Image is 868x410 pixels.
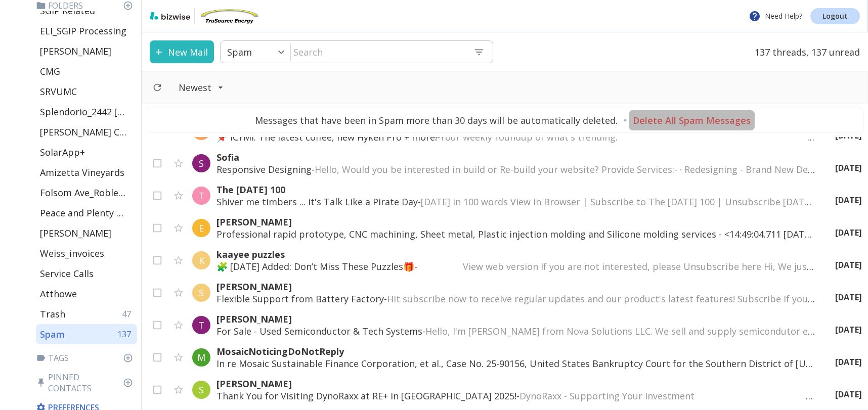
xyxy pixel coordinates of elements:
p: [PERSON_NAME] [216,216,815,228]
div: Spam137 [36,324,137,344]
p: The [DATE] 100 [216,184,815,196]
p: Folsom Ave_Robleto [40,187,127,199]
div: CMG [36,61,137,81]
div: Splendorio_2442 [GEOGRAPHIC_DATA] [36,102,137,122]
div: [PERSON_NAME] [36,223,137,243]
div: Peace and Plenty Farms [36,203,137,223]
p: Spam [227,46,252,58]
p: SolarApp+ [40,146,85,158]
p: S [199,157,204,169]
p: [PERSON_NAME] [40,227,111,239]
p: Splendorio_2442 [GEOGRAPHIC_DATA] [40,106,127,118]
p: 137 threads, 137 unread [749,40,860,63]
p: [DATE] [835,195,862,206]
p: For Sale - Used Semiconductor & Tech Systems - [216,325,815,337]
img: bizwise [150,12,190,20]
p: T [198,319,204,331]
p: T [198,190,204,202]
p: Sofia [216,151,815,163]
p: Responsive Designing - [216,163,815,175]
div: Service Calls [36,263,137,284]
p: [DATE] [835,259,862,270]
div: ELI_SGIP Processing [36,21,137,41]
p: Thank You for Visiting DynoRaxx at RE+ in [GEOGRAPHIC_DATA] 2025! - [216,390,815,402]
div: Folsom Ave_Robleto [36,183,137,203]
p: Pinned Contacts [36,372,137,394]
p: [PERSON_NAME] [40,45,111,57]
button: Filter [168,76,234,99]
p: Amizetta Vineyards [40,166,124,178]
p: Peace and Plenty Farms [40,207,127,219]
p: ELI_SGIP Processing [40,25,126,37]
p: Spam [40,328,65,340]
p: CMG [40,65,60,77]
p: S [199,287,204,299]
p: 137 [117,329,135,340]
button: New Mail [150,40,214,63]
p: 📌 ICYMI: The latest coffee, new Hyken Pro + more! - [216,131,815,143]
div: SRVUMC [36,81,137,102]
div: Atthowe [36,284,137,304]
input: Search [291,41,465,62]
p: [PERSON_NAME] [216,378,815,390]
p: Delete All Spam Messages [633,114,751,126]
p: M [197,351,205,363]
p: SRVUMC [40,85,77,98]
p: Trash [40,308,65,320]
p: 47 [122,308,135,320]
div: [PERSON_NAME] [36,41,137,61]
p: In re Mosaic Sustainable Finance Corporation, et al., Case No. 25-90156, United States Bankruptcy... [216,357,815,370]
div: Amizetta Vineyards [36,162,137,183]
p: [DATE] [835,227,862,238]
p: [DATE] [835,292,862,303]
p: Atthowe [40,288,77,300]
p: kaayee puzzles [216,248,815,260]
p: S [199,384,204,396]
p: MosaicNoticingDoNotReply [216,345,815,357]
p: Flexible Support from Battery Factory - [216,293,815,305]
p: 🧩 [DATE] Added: Don’t Miss These Puzzles🎁 - [216,260,815,272]
p: Logout [822,13,848,20]
a: Logout [810,8,860,24]
div: [PERSON_NAME] CPA Financial [36,122,137,142]
p: Weiss_invoices [40,247,104,259]
p: Tags [36,352,137,363]
div: SolarApp+ [36,142,137,162]
p: [DATE] [835,162,862,173]
div: Weiss_invoices [36,243,137,263]
div: Trash47 [36,304,137,324]
img: TruSource Energy, Inc. [199,8,259,24]
button: Refresh [148,78,166,97]
p: Shiver me timbers ... it's Talk Like a Pirate Day - [216,196,815,208]
p: [DATE] [835,356,862,368]
p: K [199,254,204,266]
p: [DATE] [835,324,862,335]
button: Delete All Spam Messages [629,110,755,130]
p: [DATE] [835,389,862,400]
span: Your weekly roundup of what's trending. ⁣ ⁣ ⁣ ⁣ ⁣ ⁣ ⁣ ⁣ ⁣ ⁣ ⁣ ⁣ ⁣ ⁣ ⁣ ⁣ ⁣ ⁣ ⁣ ⁣ ⁣ ⁣ ⁣ ⁣ ⁣ ⁣ ⁣ ⁣ ⁣... [440,131,817,143]
p: [PERSON_NAME] CPA Financial [40,126,127,138]
p: Service Calls [40,267,94,280]
p: [PERSON_NAME] [216,281,815,293]
p: Messages that have been in Spam more than 30 days will be automatically deleted. [255,114,618,126]
p: E [199,222,204,234]
p: Need Help? [749,10,802,22]
p: [PERSON_NAME] [216,313,815,325]
p: Professional rapid prototype, CNC machining, Sheet metal, Plastic injection molding and Silicone ... [216,228,815,240]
